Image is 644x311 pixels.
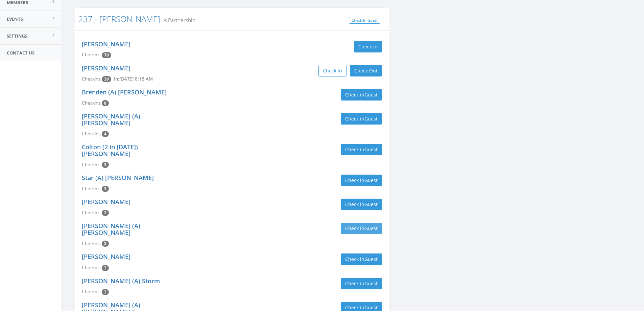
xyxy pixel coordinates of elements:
span: Events [7,16,23,22]
a: 237 - [PERSON_NAME] [78,13,160,24]
span: Checkins: [82,51,102,58]
span: Checkin count [102,210,109,216]
a: [PERSON_NAME] (A) [PERSON_NAME] [82,112,140,127]
span: Guest [364,201,378,207]
span: Checkins: [82,240,102,246]
a: [PERSON_NAME] (A) Storm [82,277,160,285]
a: Brenden (A) [PERSON_NAME] [82,88,167,96]
button: Check inGuest [341,175,382,186]
button: Check in [318,65,347,76]
span: Guest [364,177,378,183]
a: [PERSON_NAME] [82,40,130,48]
button: Check inGuest [341,89,382,101]
button: Check inGuest [341,144,382,155]
button: Check inGuest [341,223,382,234]
span: Checkin count [102,162,109,168]
small: A Partnership [160,16,195,24]
span: Checkins: [82,161,102,168]
span: Contact Us [7,50,34,56]
span: Checkin count [102,186,109,192]
a: [PERSON_NAME] [82,198,130,206]
button: Check inGuest [341,278,382,289]
span: Guest [364,115,378,122]
a: Check In Guest [349,17,380,24]
span: Checkins: [82,264,102,270]
button: Check Out [350,65,382,76]
a: [PERSON_NAME] [82,252,130,261]
span: Checkins: [82,288,102,294]
span: Guest [364,225,378,231]
span: Checkins: [82,76,102,82]
span: Guest [364,256,378,262]
span: Checkins: [82,131,102,137]
a: [PERSON_NAME] (A) [PERSON_NAME] [82,222,140,237]
span: In: [DATE] 8:18 AM [114,76,153,82]
button: Check inGuest [341,113,382,125]
span: Guest [364,280,378,287]
span: Settings [7,33,27,39]
span: Checkin count [102,76,111,82]
button: Check inGuest [341,199,382,210]
span: Checkins: [82,100,102,106]
span: Guest [364,91,378,98]
span: Checkin count [102,265,109,271]
span: Checkins: [82,209,102,216]
a: Star (A) [PERSON_NAME] [82,174,154,182]
a: Colton (2 in [DATE]) [PERSON_NAME] [82,143,138,158]
button: Check inGuest [341,253,382,265]
span: Checkin count [102,100,109,106]
span: Guest [364,304,378,311]
span: Checkins: [82,185,102,192]
span: Guest [364,146,378,153]
a: [PERSON_NAME] [82,64,130,72]
span: Checkin count [102,289,109,295]
span: Checkin count [102,241,109,247]
span: Checkin count [102,131,109,137]
span: Checkin count [102,52,111,58]
button: Check in [354,41,382,52]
